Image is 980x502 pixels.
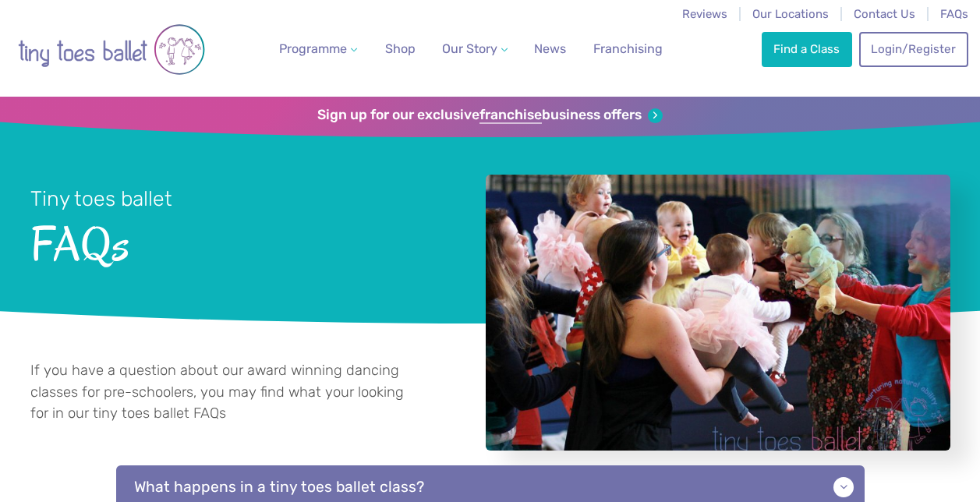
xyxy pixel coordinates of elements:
a: Franchising [587,34,669,65]
span: Our Story [442,41,497,56]
a: FAQs [940,7,968,21]
span: Shop [385,41,416,56]
strong: franchise [479,107,542,124]
p: If you have a question about our award winning dancing classes for pre-schoolers, you may find wh... [30,360,417,425]
small: Tiny toes ballet [30,186,172,211]
img: tiny toes ballet [18,10,205,89]
span: Franchising [593,41,663,56]
a: Shop [379,34,422,65]
a: Sign up for our exclusivefranchisebusiness offers [317,107,663,124]
span: News [534,41,566,56]
a: Our Locations [752,7,829,21]
a: Contact Us [854,7,915,21]
a: Find a Class [762,32,852,66]
span: Programme [279,41,347,56]
span: FAQs [30,213,444,270]
a: Our Story [436,34,514,65]
a: Reviews [682,7,727,21]
a: Programme [273,34,363,65]
a: Login/Register [859,32,968,66]
a: News [528,34,572,65]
